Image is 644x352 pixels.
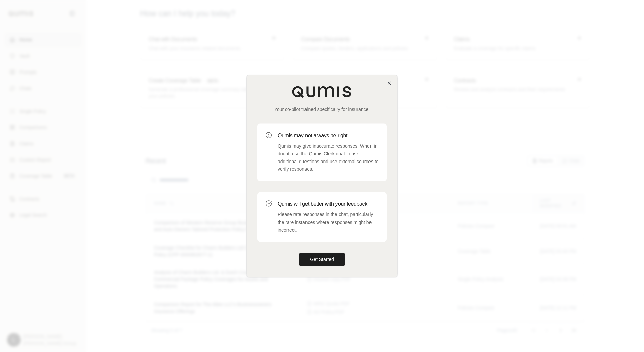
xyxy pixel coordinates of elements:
h3: Qumis will get better with your feedback [278,200,379,208]
p: Please rate responses in the chat, particularly the rare instances where responses might be incor... [278,211,379,234]
img: Qumis Logo [292,86,352,98]
p: Qumis may give inaccurate responses. When in doubt, use the Qumis Clerk chat to ask additional qu... [278,142,379,173]
button: Get Started [299,253,345,266]
h3: Qumis may not always be right [278,131,379,140]
p: Your co-pilot trained specifically for insurance. [257,106,387,113]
